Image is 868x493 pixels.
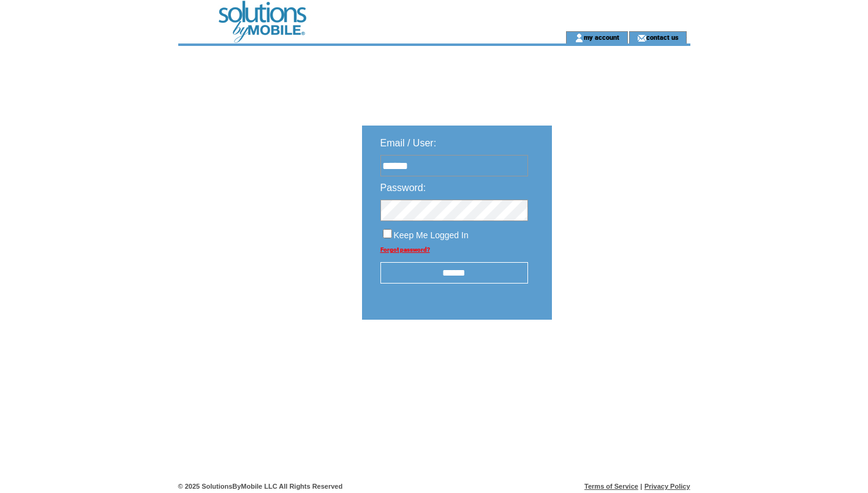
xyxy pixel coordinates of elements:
span: Email / User: [380,138,437,148]
a: Terms of Service [584,483,638,490]
a: contact us [646,33,679,41]
span: Keep Me Logged In [394,230,469,240]
img: contact_us_icon.gif;jsessionid=EDC56B51C267BC290C0D385201AE27EE [637,33,646,43]
span: © 2025 SolutionsByMobile LLC All Rights Reserved [178,483,343,490]
img: transparent.png;jsessionid=EDC56B51C267BC290C0D385201AE27EE [587,350,649,366]
img: account_icon.gif;jsessionid=EDC56B51C267BC290C0D385201AE27EE [575,33,584,43]
a: Privacy Policy [644,483,690,490]
a: Forgot password? [380,246,430,253]
a: my account [584,33,619,41]
span: | [640,483,642,490]
span: Password: [380,183,426,193]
